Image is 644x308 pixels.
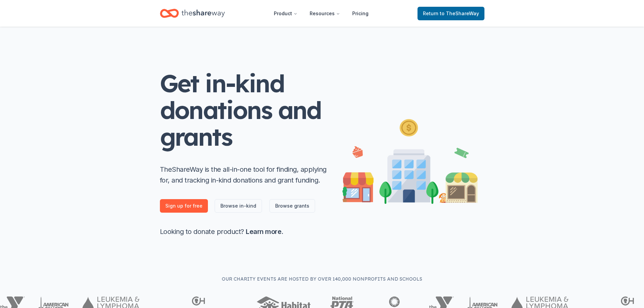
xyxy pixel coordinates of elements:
[268,5,374,21] nav: Main
[269,199,315,213] a: Browse grants
[160,164,329,186] p: TheShareWay is the all-in-one tool for finding, applying for, and tracking in-kind donations and ...
[160,199,208,213] a: Sign up for free
[304,7,345,20] button: Resources
[418,7,484,20] a: Returnto TheShareWay
[215,199,262,213] a: Browse in-kind
[342,116,478,204] img: Illustration for landing page
[160,70,329,150] h1: Get in-kind donations and grants
[268,7,303,20] button: Product
[160,5,225,21] a: Home
[440,10,479,16] span: to TheShareWay
[423,9,479,18] span: Return
[160,226,329,237] p: Looking to donate product? .
[347,7,374,20] a: Pricing
[246,228,281,236] a: Learn more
